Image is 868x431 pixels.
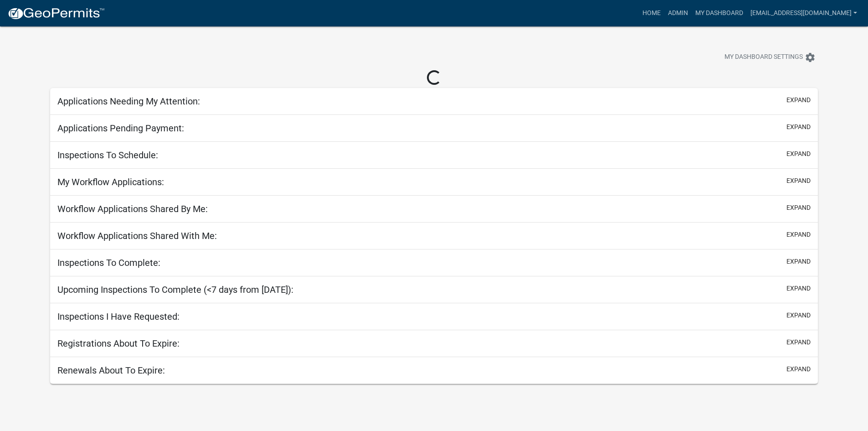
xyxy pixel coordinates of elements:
button: My Dashboard Settingssettings [717,48,823,66]
button: expand [786,176,811,186]
button: expand [786,338,811,347]
a: [EMAIL_ADDRESS][DOMAIN_NAME] [747,5,861,22]
h5: My Workflow Applications: [57,177,164,187]
h5: Applications Pending Payment: [57,123,184,134]
h5: Registrations About To Expire: [57,338,180,349]
h5: Inspections I Have Requested: [57,311,180,322]
h5: Applications Needing My Attention: [57,96,200,107]
span: My Dashboard Settings [724,52,803,63]
button: expand [786,311,811,320]
a: Home [639,5,664,22]
a: Admin [664,5,692,22]
h5: Renewals About To Expire: [57,365,165,376]
button: expand [786,257,811,266]
button: expand [786,203,811,213]
a: My Dashboard [692,5,747,22]
button: expand [786,95,811,105]
button: expand [786,230,811,239]
button: expand [786,364,811,374]
button: expand [786,284,811,293]
i: settings [805,52,816,63]
button: expand [786,149,811,159]
h5: Inspections To Schedule: [57,150,158,161]
h5: Inspections To Complete: [57,257,160,268]
h5: Upcoming Inspections To Complete (<7 days from [DATE]): [57,284,293,295]
h5: Workflow Applications Shared By Me: [57,203,208,214]
button: expand [786,122,811,132]
h5: Workflow Applications Shared With Me: [57,230,217,241]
